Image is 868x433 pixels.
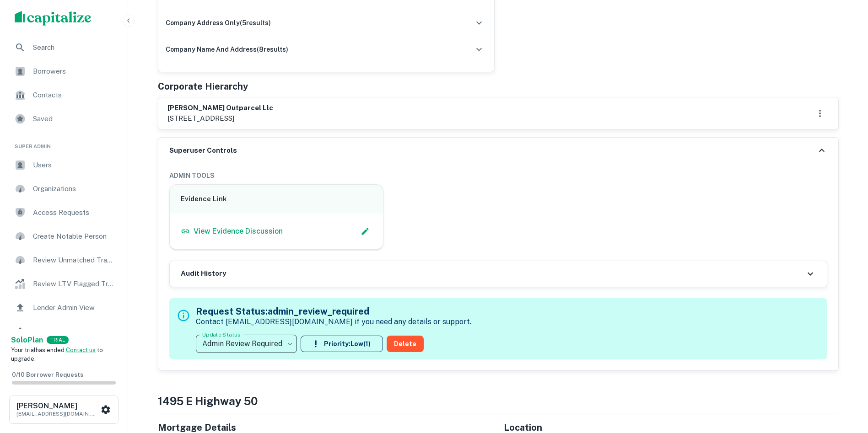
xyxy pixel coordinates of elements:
[166,18,271,28] h6: company address only ( 5 results)
[181,226,283,237] a: View Evidence Discussion
[181,268,226,279] h6: Audit History
[7,132,120,154] li: Super Admin
[202,331,240,338] label: Update Status
[7,321,120,342] a: Borrower Info Requests
[196,305,471,318] h5: Request Status: admin_review_required
[158,393,839,409] h4: 1495 e highway 50
[33,207,115,218] span: Access Requests
[33,255,115,266] span: Review Unmatched Transactions
[7,225,120,247] a: Create Notable Person
[33,113,115,124] span: Saved
[11,347,103,363] span: Your trial has ended. to upgrade.
[166,44,288,54] h6: company name and address ( 8 results)
[11,336,43,344] strong: Solo Plan
[301,336,383,352] button: Priority:Low(1)
[12,371,83,378] span: 0 / 10 Borrower Requests
[9,396,119,424] button: [PERSON_NAME][EMAIL_ADDRESS][DOMAIN_NAME]
[7,60,120,82] a: Borrowers
[7,84,120,106] a: Contacts
[16,410,99,418] p: [EMAIL_ADDRESS][DOMAIN_NAME]
[158,80,248,93] h5: Corporate Hierarchy
[196,316,471,327] p: Contact [EMAIL_ADDRESS][DOMAIN_NAME] if you need any details or support.
[7,154,120,176] a: Users
[7,37,120,59] a: Search
[7,202,120,224] a: Access Requests
[33,183,115,194] span: Organizations
[167,103,273,113] h6: [PERSON_NAME] outparcel llc
[11,335,43,346] a: SoloPlan
[194,226,283,237] p: View Evidence Discussion
[167,113,273,124] p: [STREET_ADDRESS]
[33,90,115,101] span: Contacts
[33,160,115,171] span: Users
[822,360,868,404] iframe: Chat Widget
[47,336,69,344] div: TRIAL
[15,11,92,26] img: capitalize-logo.png
[33,42,115,53] span: Search
[16,402,99,410] h6: [PERSON_NAME]
[33,231,115,242] span: Create Notable Person
[196,331,297,357] div: Admin Review Required
[7,273,120,295] a: Review LTV Flagged Transactions
[66,347,96,353] a: Contact us
[33,326,115,337] span: Borrower Info Requests
[33,302,115,313] span: Lender Admin View
[7,249,120,271] a: Review Unmatched Transactions
[169,145,237,156] h6: Superuser Controls
[181,194,372,204] h6: Evidence Link
[7,297,120,319] a: Lender Admin View
[33,66,115,77] span: Borrowers
[33,278,115,289] span: Review LTV Flagged Transactions
[387,336,424,352] button: Delete
[7,178,120,200] a: Organizations
[169,171,827,181] h6: ADMIN TOOLS
[358,225,372,238] button: Edit Slack Link
[7,108,120,130] a: Saved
